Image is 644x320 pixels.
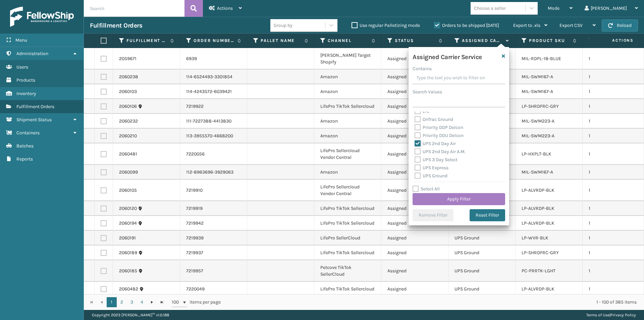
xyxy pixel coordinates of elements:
a: 2060189 [119,249,137,256]
td: 7219957 [180,260,247,282]
td: 7219942 [180,216,247,231]
td: LifePro SellerCloud [314,231,381,245]
span: 100 [172,299,182,306]
td: 111-7227388-4413830 [180,114,247,129]
span: Inventory [16,91,36,96]
td: Assigned [381,143,448,165]
a: LP-ALVRDP-BLK [522,220,554,226]
span: Export CSV [559,22,583,28]
td: Amazon [314,70,381,84]
a: 2060194 [119,220,137,227]
button: Reload [602,19,638,32]
td: [PERSON_NAME] Target Shopify [314,48,381,70]
td: 112-8963696-3929063 [180,165,247,180]
label: Select All [413,186,440,192]
td: Assigned [381,114,448,129]
label: Fulfillment Order Id [126,38,167,44]
h3: Fulfillment Orders [90,21,142,30]
label: OnTrac Ground [415,117,453,122]
span: Mode [548,5,559,11]
td: Assigned [381,201,448,216]
a: MIL-SWM167-A [522,74,553,80]
button: Remove Filter [413,209,453,221]
a: LP-ALVRDP-BLK [522,187,554,193]
label: UPS 2nd Day Air A.M. [415,149,466,154]
a: 4 [137,297,147,307]
label: Use regular Palletizing mode [352,22,420,28]
td: Assigned [381,260,448,282]
span: Actions [217,5,233,11]
td: Amazon [314,84,381,99]
p: Copyright 2023 [PERSON_NAME]™ v 1.0.188 [92,310,169,320]
td: Assigned [381,180,448,201]
td: 7220049 [180,282,247,296]
span: Batches [16,143,34,149]
td: UPS Ground [448,245,516,260]
td: UPS Ground [448,282,516,296]
a: LP-SHRDFRC-GRY [522,250,559,256]
button: Apply Filter [413,193,505,205]
a: LP-SHRDFRC-GRY [522,103,559,109]
label: Search Values [413,88,442,95]
a: 2060099 [119,169,138,176]
a: 2060120 [119,205,137,212]
div: Choose a seller [474,5,506,12]
td: LifePro TikTok Sellercloud [314,201,381,216]
td: Assigned [381,70,448,84]
label: UPS 3 Day Select [415,157,458,163]
a: 2060103 [119,88,137,95]
span: Menu [15,37,27,43]
td: UPS Ground [448,231,516,245]
a: LP-WVR-BLK [522,235,548,241]
td: 7219910 [180,180,247,201]
span: Export to .xls [513,22,540,28]
a: 2060185 [119,268,137,274]
td: 114-4243572-6039421 [180,84,247,99]
td: 7219937 [180,245,247,260]
a: 1 [107,297,117,307]
a: MIL-SWM167-A [522,169,553,175]
td: 7220056 [180,143,247,165]
label: Priority DDU Delcon [415,133,464,138]
a: MIL-SWM167-A [522,89,553,94]
a: MIL-SWM223-A [522,118,554,124]
a: MIL-RDPL-18-BLUE [522,56,561,61]
a: Go to the next page [147,297,157,307]
td: Amazon [314,114,381,129]
label: UPS Express [415,165,448,171]
a: Terms of Use [586,313,609,317]
td: Assigned [381,84,448,99]
td: Assigned [381,231,448,245]
label: Contains [413,65,432,72]
td: 7219939 [180,231,247,245]
td: Assigned [381,282,448,296]
a: LP-ALVRDP-BLK [522,205,554,211]
span: Go to the last page [159,300,165,305]
span: Reports [16,156,33,162]
a: 2060105 [119,187,137,194]
td: Petcove TikTok SellerCloud [314,260,381,282]
td: UPS Ground [448,260,516,282]
div: 1 - 100 of 385 items [230,299,637,306]
label: Orders to be shipped [DATE] [434,22,499,28]
a: LP-HXPLT-BLK [522,151,551,157]
td: 113-3955570-4668200 [180,129,247,143]
span: Users [16,64,28,70]
label: Channel [328,38,368,44]
label: LTL [415,108,429,114]
a: Go to the last page [157,297,167,307]
a: 2060482 [119,286,138,292]
a: 2060191 [119,235,136,241]
label: Order Number [194,38,234,44]
td: LifePro TikTok Sellercloud [314,245,381,260]
span: Containers [16,130,40,136]
a: 2060481 [119,151,137,157]
button: Reset Filter [470,209,505,221]
label: Status [395,38,435,44]
td: Assigned [381,129,448,143]
a: MIL-SWM223-A [522,133,554,139]
td: 7219919 [180,201,247,216]
td: 6939 [180,48,247,70]
a: 2059671 [119,55,137,62]
td: Assigned [381,99,448,114]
